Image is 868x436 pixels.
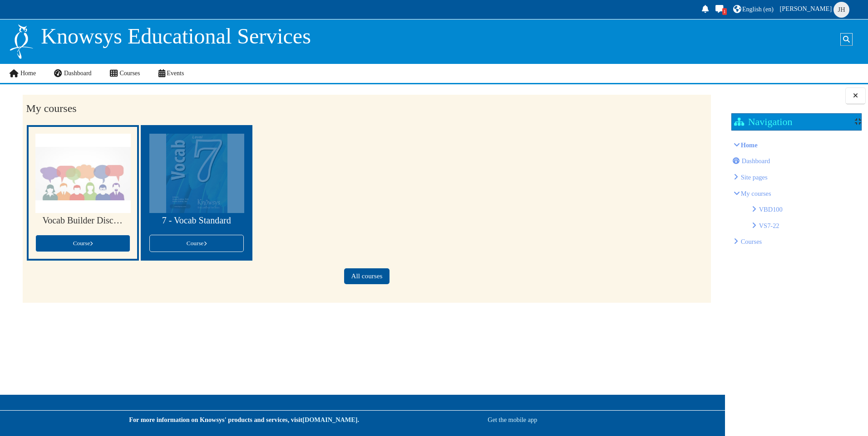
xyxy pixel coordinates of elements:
li: VBD100 [752,203,860,216]
a: Course [35,235,130,252]
span: English ‎(en)‎ [742,6,774,13]
h2: Navigation [734,116,793,127]
section: Blocks [728,110,865,267]
a: Home [741,141,758,149]
a: Dashboard [733,157,770,165]
li: Knowsys Educational Services LLC [734,171,860,184]
div: Show notification window with no new notifications [699,3,711,17]
span: Course [73,240,93,247]
nav: Site links [9,64,193,83]
span: Dashboard [742,157,770,165]
i: Toggle messaging drawer [715,5,725,13]
a: Get the mobile app [488,416,537,423]
a: My courses [741,190,771,197]
strong: For more information on Knowsys' products and services, visit . [129,416,359,423]
div: There are 1 unread conversations [722,8,727,15]
a: Dashboard [45,64,100,83]
a: Toggle messaging drawer There are 1 unread conversations [713,3,727,17]
a: Vocab Builder Discussion Forum [42,215,123,226]
li: Home [734,139,860,248]
span: Knowsys Educational Services LLC [741,174,768,181]
li: Courses [734,235,860,248]
a: [DOMAIN_NAME] [302,416,357,423]
a: Events [149,64,193,83]
a: Courses [741,238,762,245]
a: Courses [101,64,149,83]
a: VBD100 [759,206,783,213]
a: User menu [779,1,853,18]
span: Jenifer Hill [833,2,849,18]
a: All courses [344,268,389,284]
a: VS7-22 [759,222,779,229]
li: VS7-22 [752,219,860,232]
span: Home [20,70,36,77]
img: Logo [9,23,34,60]
span: Course [187,240,207,247]
span: Courses [119,70,140,77]
span: Dashboard [64,70,92,77]
li: My courses [734,187,860,232]
span: Events [167,70,184,77]
a: Course [149,235,244,252]
a: 7 - Vocab Standard [156,215,237,226]
div: Show / hide the block [855,118,861,125]
span: [PERSON_NAME] [780,5,832,12]
a: English ‎(en)‎ [732,3,775,17]
li: Dashboard [734,155,860,167]
h2: My courses [26,102,707,115]
p: Knowsys Educational Services [41,23,311,49]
